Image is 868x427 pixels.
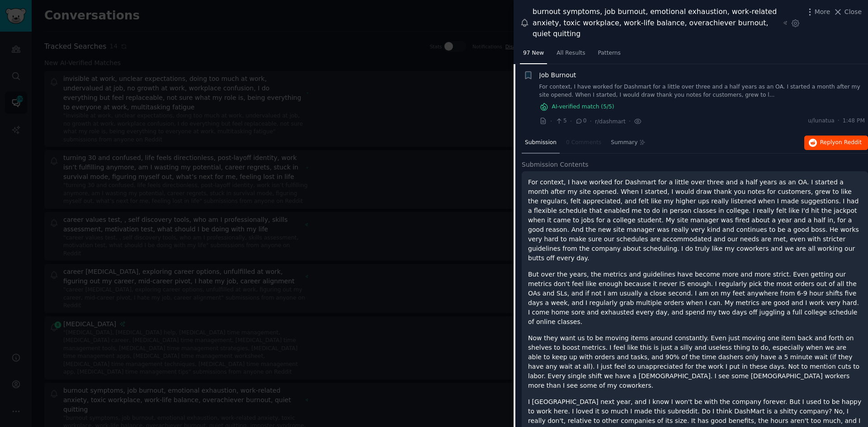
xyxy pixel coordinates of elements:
span: · [629,117,631,126]
span: Reply [820,139,862,147]
button: More [805,7,830,17]
span: r/dashmart [595,118,626,125]
a: Patterns [595,46,624,65]
span: Close [844,7,862,17]
span: More [815,7,830,17]
span: AI-verified match ( 5 /5) [552,103,614,111]
span: Patterns [598,49,621,57]
span: 5 [555,117,566,125]
span: Submission Contents [522,160,589,169]
span: All Results [557,49,585,57]
span: · [550,117,552,126]
span: on Reddit [835,139,862,145]
span: u/lunatua [808,117,834,125]
p: For context, I have worked for Dashmart for a little over three and a half years as an OA. I star... [528,178,862,263]
span: Summary [611,139,637,147]
span: Submission [525,139,557,147]
button: Close [833,7,862,17]
span: · [590,117,592,126]
span: · [838,117,840,125]
a: Job Burnout [539,70,576,80]
div: burnout symptoms, job burnout, emotional exhaustion, work-related anxiety, toxic workplace, work-... [533,6,780,40]
a: For context, I have worked for Dashmart for a little over three and a half years as an OA. I star... [539,83,865,99]
span: · [570,117,572,126]
span: 0 [575,117,586,125]
span: 97 New [523,49,544,57]
a: 97 New [520,46,547,65]
button: Replyon Reddit [804,136,868,150]
a: All Results [553,46,588,65]
p: Now they want us to be moving items around constantly. Even just moving one item back and forth o... [528,333,862,390]
p: But over the years, the metrics and guidelines have become more and more strict. Even getting our... [528,270,862,327]
span: 1:48 PM [843,117,865,125]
